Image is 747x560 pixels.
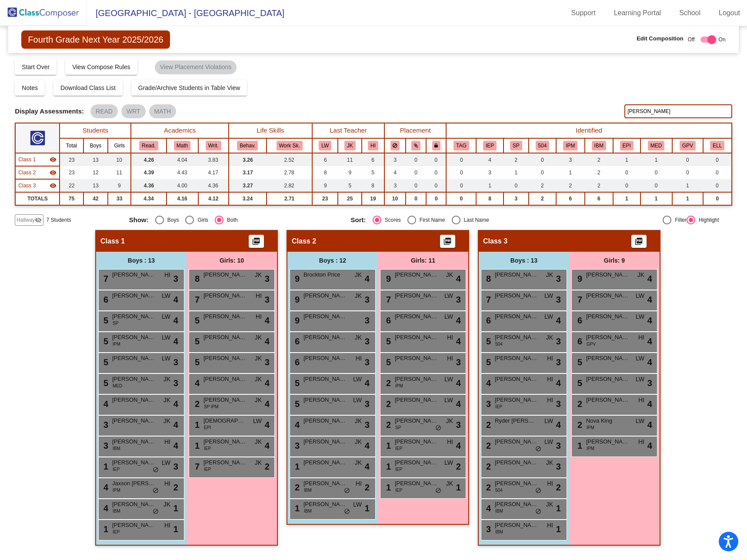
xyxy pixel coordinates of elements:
[173,272,178,285] span: 3
[495,291,538,300] span: [PERSON_NAME]
[312,138,338,153] th: LeAnna Williford
[585,153,613,166] td: 2
[640,192,672,205] td: 1
[586,291,630,300] span: [PERSON_NAME]-[PERSON_NAME]
[529,179,557,192] td: 2
[187,252,277,269] div: Girls: 10
[193,337,200,346] span: 5
[223,216,238,224] div: Both
[384,153,406,166] td: 3
[229,123,312,138] th: Life Skills
[484,337,491,346] span: 5
[60,192,83,205] td: 75
[365,293,370,306] span: 3
[96,252,187,269] div: Boys : 13
[303,270,347,279] span: Brockton Price
[60,138,83,153] th: Total
[198,166,229,179] td: 4.17
[703,138,732,153] th: English Language Learner
[255,270,262,280] span: JK
[203,312,247,321] span: [PERSON_NAME]
[303,312,347,321] span: [PERSON_NAME]
[293,295,300,304] span: 9
[108,166,131,179] td: 11
[167,192,198,205] td: 4.16
[546,270,553,280] span: JK
[638,333,644,342] span: HI
[50,169,57,176] mat-icon: visibility
[365,314,370,327] span: 3
[131,166,166,179] td: 4.39
[384,179,406,192] td: 3
[21,30,170,49] span: Fourth Grade Next Year 2025/2026
[101,295,108,304] span: 6
[456,272,461,285] span: 4
[22,84,38,91] span: Notes
[83,166,108,179] td: 12
[446,138,476,153] th: Gifted and Talented
[355,270,362,280] span: JK
[108,179,131,192] td: 9
[138,84,240,91] span: Grade/Archive Students in Table View
[634,237,644,249] mat-icon: picture_as_pdf
[395,291,438,300] span: [PERSON_NAME]
[456,293,461,306] span: 3
[338,138,362,153] th: Jacki Kirby
[504,192,529,205] td: 3
[556,153,584,166] td: 3
[15,192,60,205] td: TOTALS
[495,333,538,342] span: [PERSON_NAME]
[556,166,584,179] td: 1
[575,337,582,346] span: 6
[504,138,529,153] th: Speech
[17,216,35,224] span: Hallway
[592,141,606,150] button: IBM
[703,166,732,179] td: 0
[131,179,166,192] td: 4.36
[72,63,130,70] span: View Compose Rules
[563,141,577,150] button: IPM
[446,270,453,280] span: JK
[546,333,553,342] span: JK
[456,335,461,348] span: 4
[384,138,406,153] th: Keep away students
[362,138,384,153] th: Haley Ingledue
[585,179,613,192] td: 2
[87,6,284,20] span: [GEOGRAPHIC_DATA] - [GEOGRAPHIC_DATA]
[440,235,455,248] button: Print Students Details
[15,107,84,115] span: Display Assessments:
[607,6,668,20] a: Learning Portal
[476,153,504,166] td: 4
[167,179,198,192] td: 4.00
[703,179,732,192] td: 0
[544,291,553,300] span: LW
[446,166,476,179] td: 0
[198,179,229,192] td: 4.36
[640,138,672,153] th: Major Medical
[162,291,170,300] span: LW
[585,166,613,179] td: 2
[631,235,647,248] button: Print Students Details
[198,192,229,205] td: 4.12
[556,179,584,192] td: 2
[206,141,221,150] button: Writ.
[351,216,566,224] mat-radio-group: Select an option
[15,80,45,96] button: Notes
[426,166,446,179] td: 0
[112,333,156,342] span: [PERSON_NAME]
[113,320,118,327] span: SP
[672,153,703,166] td: 0
[60,153,83,166] td: 23
[637,34,684,43] span: Edit Composition
[131,192,166,205] td: 4.34
[536,141,550,150] button: 504
[229,166,267,179] td: 3.17
[613,153,640,166] td: 1
[648,141,664,150] button: MED
[249,235,264,248] button: Print Students Details
[312,192,338,205] td: 23
[108,192,131,205] td: 33
[384,123,446,138] th: Placement
[173,314,178,327] span: 4
[395,270,438,279] span: [PERSON_NAME]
